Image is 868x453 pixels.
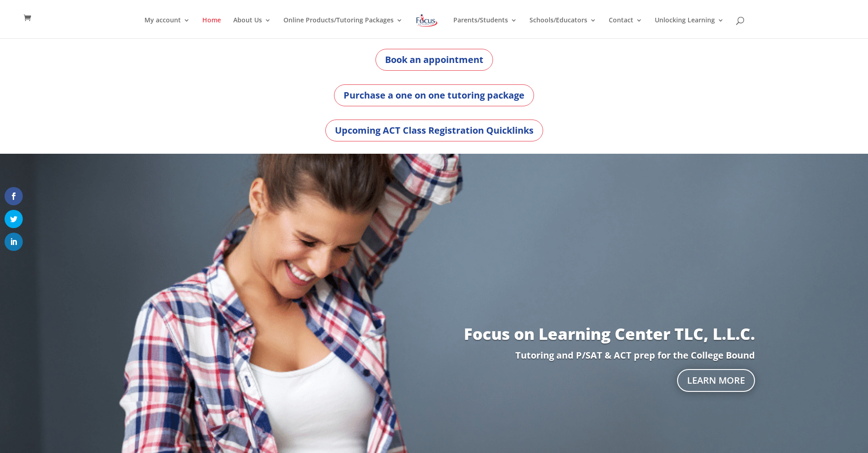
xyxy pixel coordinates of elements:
a: Upcoming ACT Class Registration Quicklinks [325,120,543,141]
p: Tutoring and P/SAT & ACT prep for the College Bound [113,351,755,360]
a: My account [144,17,190,38]
a: Contact [609,17,642,38]
a: Schools/Educators [529,17,596,38]
a: Book an appointment [375,49,493,71]
a: Parents/Students [453,17,517,38]
a: About Us [233,17,271,38]
a: Learn More [677,369,755,392]
a: Purchase a one on one tutoring package [334,84,534,106]
a: Focus on Learning Center TLC, L.L.C. [464,323,755,344]
img: Focus on Learning [415,12,439,29]
a: Unlocking Learning [655,17,724,38]
a: Online Products/Tutoring Packages [283,17,403,38]
a: Home [202,17,221,38]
